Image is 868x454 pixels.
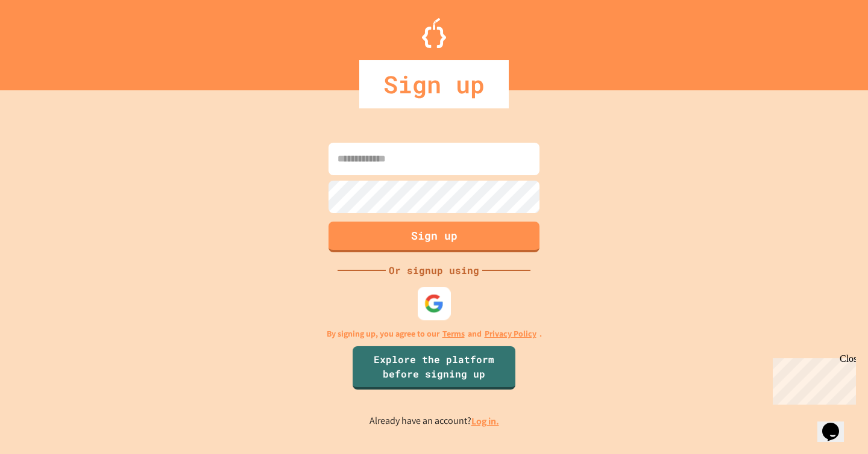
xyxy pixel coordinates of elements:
[386,263,482,278] div: Or signup using
[329,222,539,252] button: Sign up
[5,5,83,76] div: Chat with us now!Close
[424,294,444,314] img: google-icon.svg
[422,18,446,48] img: Logo.svg
[442,328,465,340] a: Terms
[353,346,515,390] a: Explore the platform before signing up
[768,353,856,405] iframe: chat widget
[370,414,499,429] p: Already have an account?
[485,328,536,340] a: Privacy Policy
[471,415,499,428] a: Log in.
[817,406,856,442] iframe: chat widget
[359,60,509,108] div: Sign up
[327,328,542,340] p: By signing up, you agree to our and .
